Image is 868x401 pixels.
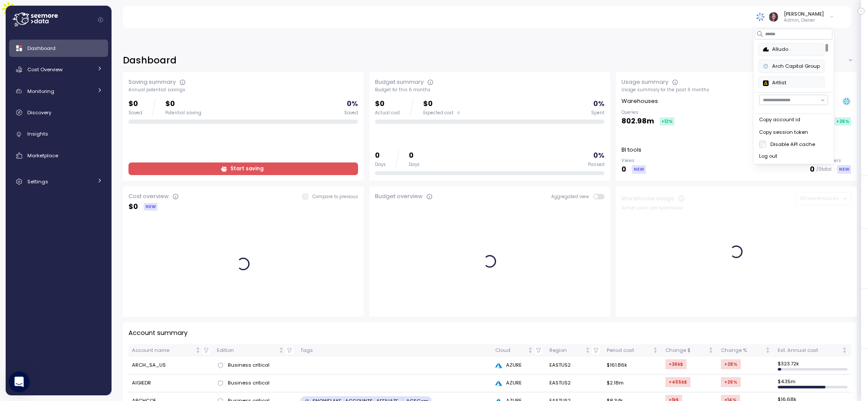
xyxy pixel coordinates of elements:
[763,79,820,87] div: Artlist
[652,347,658,353] div: Not sorted
[769,12,778,21] img: ACg8ocLDuIZlR5f2kIgtapDwVC7yp445s3OgbrQTIAV7qYj8P05r5pI=s96-c
[409,150,420,162] p: 0
[784,10,824,17] div: [PERSON_NAME]
[165,110,201,116] div: Potential saving
[95,17,106,23] button: Collapse navigation
[9,83,108,100] a: Monitoring
[603,357,662,374] td: $161.86k
[662,344,717,357] th: Change $Not sorted
[621,78,668,86] div: Usage summary
[27,152,58,159] span: Marketplace
[123,54,177,67] h2: Dashboard
[128,110,142,116] div: Saved
[375,162,386,168] div: Days
[593,150,605,162] p: 0 %
[375,87,605,93] div: Budget for this 6 months
[837,165,851,173] div: NEW
[128,162,358,175] a: Start saving
[128,192,169,201] div: Cost overview
[128,374,214,392] td: AIGIEDR
[778,347,840,355] div: Est. Annual cost
[128,344,214,357] th: Account nameNot sorted
[763,63,820,70] div: Arch Capital Group
[347,98,358,110] p: 0 %
[621,146,641,154] p: BI tools
[228,361,270,369] span: Business critical
[195,347,201,353] div: Not sorted
[409,162,420,168] div: Days
[665,377,690,387] div: +455k $
[763,46,820,53] div: Alludo
[759,116,828,124] div: Copy account id
[214,344,297,357] th: EditionNot sorted
[165,98,201,110] p: $0
[9,104,108,121] a: Discovery
[9,61,108,78] a: Cost Overview
[588,162,605,168] div: Passed
[132,347,194,355] div: Account name
[784,17,824,23] p: Admin, Owner
[27,130,48,137] span: Insights
[621,109,674,116] p: Queries
[774,357,851,374] td: $ 323.72k
[621,158,646,164] p: Views
[603,374,662,392] td: $2.18m
[551,194,593,199] span: Aggregated view
[660,117,674,126] div: +12 %
[9,147,108,164] a: Marketplace
[603,344,662,357] th: Period costNot sorted
[763,63,769,69] img: 68790ce639d2d68da1992664.PNG
[27,178,48,185] span: Settings
[549,347,583,355] div: Region
[9,126,108,143] a: Insights
[9,371,30,392] div: Open Intercom Messenger
[721,347,763,355] div: Change %
[835,117,851,126] div: +26 %
[759,129,828,136] div: Copy session token
[816,166,832,172] p: / 0 total
[665,359,687,369] div: +36k $
[621,97,658,106] p: Warehouses
[759,152,828,160] div: Log out
[312,194,358,200] p: Compare to previous
[842,347,848,353] div: Not sorted
[128,87,358,93] div: Annual potential savings
[9,173,108,190] a: Settings
[546,344,603,357] th: RegionNot sorted
[375,110,400,116] div: Actual cost
[228,379,270,387] span: Business critical
[375,192,423,201] div: Budget overview
[300,347,488,355] div: Tags
[763,46,769,52] img: 68b85438e78823e8cb7db339.PNG
[756,12,765,21] img: 68790ce639d2d68da1992664.PNG
[591,110,605,116] div: Spent
[495,361,542,369] div: AZURE
[621,164,626,176] p: 0
[492,344,546,357] th: CloudNot sorted
[721,377,741,387] div: +26 %
[128,201,138,213] p: $ 0
[423,98,460,110] p: $0
[527,347,533,353] div: Not sorted
[144,203,158,211] div: NEW
[27,66,62,73] span: Cost Overview
[717,344,774,357] th: Change %Not sorted
[766,141,815,148] label: Disable API cache
[621,116,654,127] p: 802.98m
[27,109,51,116] span: Discovery
[495,379,542,387] div: AZURE
[607,347,651,355] div: Period cost
[128,328,187,338] p: Account summary
[128,78,176,86] div: Saving summary
[593,98,605,110] p: 0 %
[9,40,108,57] a: Dashboard
[230,163,263,175] span: Start saving
[763,80,769,86] img: 6628aa71fabf670d87b811be.PNG
[665,347,707,355] div: Change $
[621,87,851,93] div: Usage summary for the past 6 months
[27,45,56,52] span: Dashboard
[375,98,400,110] p: $0
[217,347,277,355] div: Edition
[585,347,591,353] div: Not sorted
[278,347,284,353] div: Not sorted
